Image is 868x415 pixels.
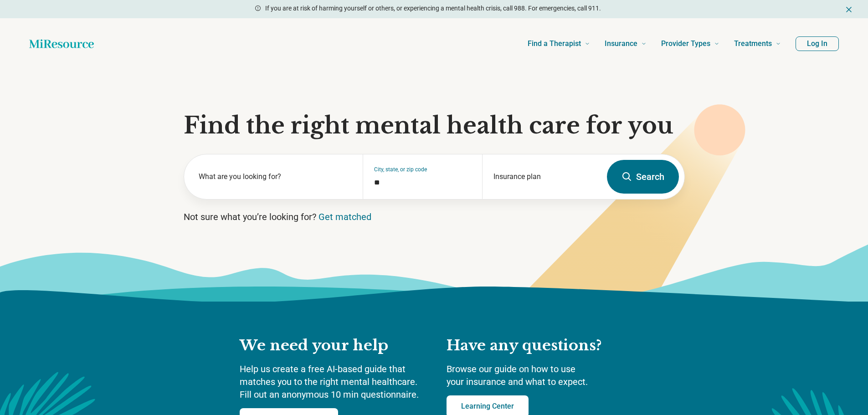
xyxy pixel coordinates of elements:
[240,363,428,401] p: Help us create a free AI-based guide that matches you to the right mental healthcare. Fill out an...
[605,37,637,50] span: Insurance
[661,26,719,62] a: Provider Types
[199,171,352,182] label: What are you looking for?
[318,211,371,222] a: Get matched
[184,112,685,139] h1: Find the right mental health care for you
[844,4,853,15] button: Dismiss
[605,26,647,62] a: Insurance
[447,336,629,355] h2: Have any questions?
[734,37,772,50] span: Treatments
[661,37,710,50] span: Provider Types
[528,37,581,50] span: Find a Therapist
[240,336,428,355] h2: We need your help
[528,26,590,62] a: Find a Therapist
[184,210,685,223] p: Not sure what you’re looking for?
[265,4,601,13] p: If you are at risk of harming yourself or others, or experiencing a mental health crisis, call 98...
[607,160,679,194] button: Search
[734,26,781,62] a: Treatments
[796,36,839,51] button: Log In
[447,363,629,388] p: Browse our guide on how to use your insurance and what to expect.
[29,35,94,53] a: Home page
